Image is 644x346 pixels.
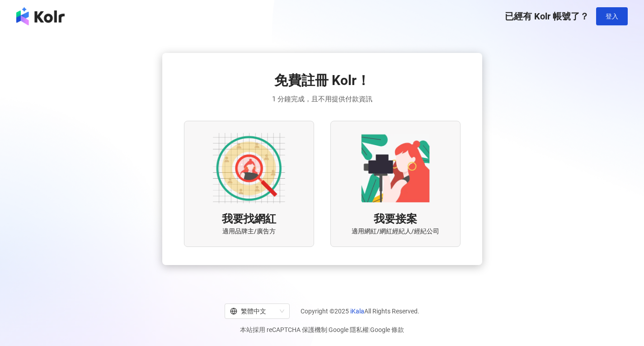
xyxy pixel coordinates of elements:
span: 已經有 Kolr 帳號了？ [505,11,589,22]
button: 登入 [596,7,628,25]
span: 適用網紅/網紅經紀人/經紀公司 [352,227,439,236]
span: | [369,326,370,333]
img: logo [16,7,65,25]
span: 本站採用 reCAPTCHA 保護機制 [240,324,404,335]
span: Copyright © 2025 All Rights Reserved. [301,306,419,317]
span: | [327,326,329,333]
span: 登入 [606,13,618,20]
a: iKala [350,308,364,315]
div: 繁體中文 [230,304,276,318]
span: 我要接案 [374,212,417,227]
a: Google 條款 [370,326,404,333]
span: 免費註冊 Kolr！ [274,71,370,90]
a: Google 隱私權 [329,326,369,333]
img: KOL identity option [359,132,432,204]
span: 適用品牌主/廣告方 [222,227,276,236]
img: AD identity option [213,132,285,204]
span: 1 分鐘完成，且不用提供付款資訊 [272,94,372,104]
span: 我要找網紅 [222,212,276,227]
